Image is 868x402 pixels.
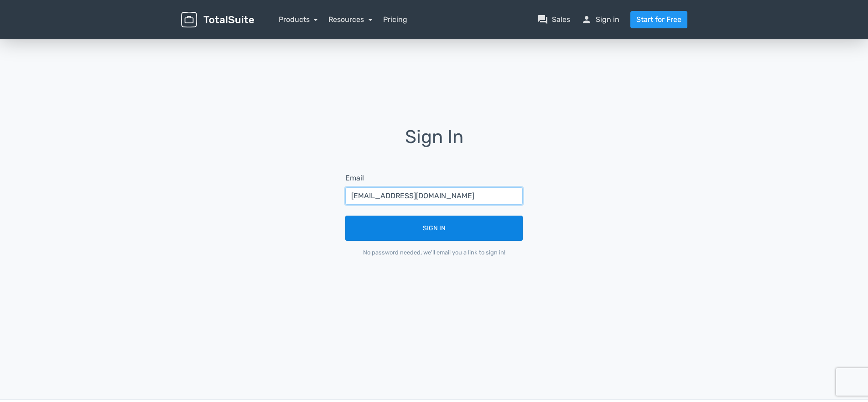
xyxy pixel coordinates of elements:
a: personSign in [581,14,619,25]
img: TotalSuite for WordPress [181,12,254,28]
a: question_answerSales [537,14,570,25]
button: Sign In [345,216,523,241]
a: Resources [328,15,372,24]
div: No password needed, we'll email you a link to sign in! [345,248,523,257]
span: question_answer [537,14,548,25]
a: Products [279,15,318,24]
label: Email [345,173,364,184]
span: person [581,14,592,25]
h1: Sign In [333,127,535,160]
a: Start for Free [630,11,687,28]
a: Pricing [383,14,407,25]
